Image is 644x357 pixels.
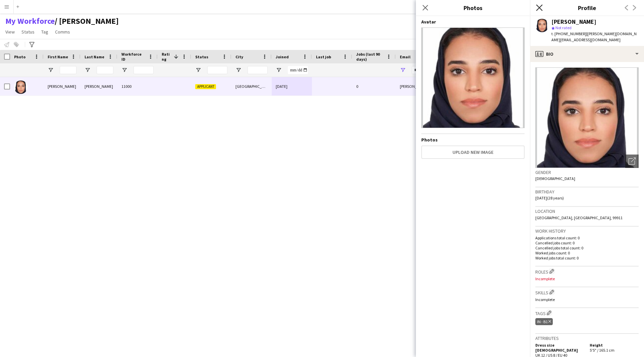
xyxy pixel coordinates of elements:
[235,54,243,59] span: City
[535,289,639,296] h3: Skills
[530,3,644,12] h3: Profile
[288,66,308,74] input: Joined Filter Input
[276,67,282,73] button: Open Filter Menu
[195,84,216,89] span: Applicant
[625,155,639,168] div: Open photos pop-in
[133,66,154,74] input: Workforce ID Filter Input
[207,66,227,74] input: Status Filter Input
[535,245,639,250] p: Cancelled jobs total count: 0
[272,77,312,96] div: [DATE]
[5,29,15,35] span: View
[162,52,171,62] span: Rating
[421,137,525,143] h4: Photos
[19,27,37,36] a: Status
[41,29,48,35] span: Tag
[231,77,272,96] div: [GEOGRAPHIC_DATA]
[48,67,54,73] button: Open Filter Menu
[276,54,289,59] span: Joined
[316,54,331,59] span: Last job
[551,31,637,42] span: | [PERSON_NAME][DOMAIN_NAME][EMAIL_ADDRESS][DOMAIN_NAME]
[535,67,639,168] img: Crew avatar or photo
[121,67,127,73] button: Open Filter Menu
[356,52,384,62] span: Jobs (last 90 days)
[44,77,80,96] div: [PERSON_NAME]
[60,66,76,74] input: First Name Filter Input
[535,235,639,240] p: Applications total count: 0
[535,195,564,200] span: [DATE] (28 years)
[80,77,117,96] div: [PERSON_NAME]
[48,54,68,59] span: First Name
[535,228,639,234] h3: Work history
[14,54,25,59] span: Photo
[412,66,526,74] input: Email Filter Input
[421,27,525,128] img: Crew avatar
[248,66,268,74] input: City Filter Input
[530,46,644,62] div: Bio
[352,77,396,96] div: 0
[535,208,639,214] h3: Location
[535,169,639,175] h3: Gender
[85,54,104,59] span: Last Name
[535,240,639,245] p: Cancelled jobs count: 0
[21,29,35,35] span: Status
[590,343,639,348] h5: Height
[5,16,55,26] a: My Workforce
[28,41,36,49] app-action-btn: Advanced filters
[551,31,586,36] span: t. [PHONE_NUMBER]
[14,80,28,94] img: Munera Munera
[535,189,639,195] h3: Birthday
[535,276,639,281] p: Incomplete
[590,348,614,353] span: 5'5" / 165.1 cm
[555,25,572,30] span: Not rated
[195,67,201,73] button: Open Filter Menu
[535,335,639,341] h3: Attributes
[421,145,525,159] button: Upload new image
[235,67,241,73] button: Open Filter Menu
[121,52,146,62] span: Workforce ID
[39,27,51,36] a: Tag
[52,27,73,36] a: Comms
[416,3,530,12] h3: Photos
[535,268,639,275] h3: Roles
[535,309,639,316] h3: Tags
[535,318,553,325] div: IN - B1
[535,255,639,260] p: Worked jobs total count: 0
[55,16,119,26] span: Musab Alamri
[535,297,639,302] p: Incomplete
[85,67,91,73] button: Open Filter Menu
[55,29,70,35] span: Comms
[535,215,623,220] span: [GEOGRAPHIC_DATA], [GEOGRAPHIC_DATA], 99911
[400,67,406,73] button: Open Filter Menu
[400,54,411,59] span: Email
[3,27,17,36] a: View
[396,77,530,96] div: [PERSON_NAME][DOMAIN_NAME][EMAIL_ADDRESS][DOMAIN_NAME]
[535,343,584,353] h5: Dress size [DEMOGRAPHIC_DATA]
[421,19,525,25] h4: Avatar
[117,77,158,96] div: 11000
[195,54,208,59] span: Status
[97,66,113,74] input: Last Name Filter Input
[535,176,575,181] span: [DEMOGRAPHIC_DATA]
[551,19,596,25] div: [PERSON_NAME]
[535,250,639,255] p: Worked jobs count: 0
